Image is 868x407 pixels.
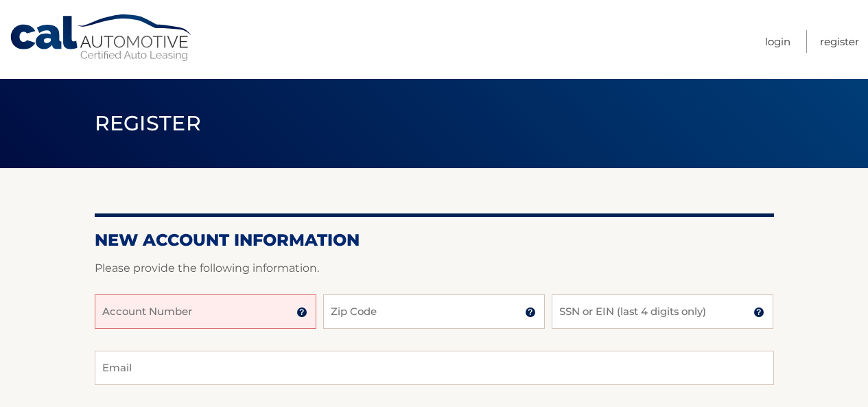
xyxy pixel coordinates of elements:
[323,294,545,329] input: Zip Code
[95,111,202,136] span: Register
[525,307,536,318] img: tooltip.svg
[95,351,774,385] input: Email
[95,294,316,329] input: Account Number
[820,30,859,53] a: Register
[753,307,764,318] img: tooltip.svg
[95,259,774,278] p: Please provide the following information.
[765,30,790,53] a: Login
[95,230,774,251] h2: New Account Information
[296,307,307,318] img: tooltip.svg
[552,294,773,329] input: SSN or EIN (last 4 digits only)
[9,14,194,62] a: Cal Automotive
